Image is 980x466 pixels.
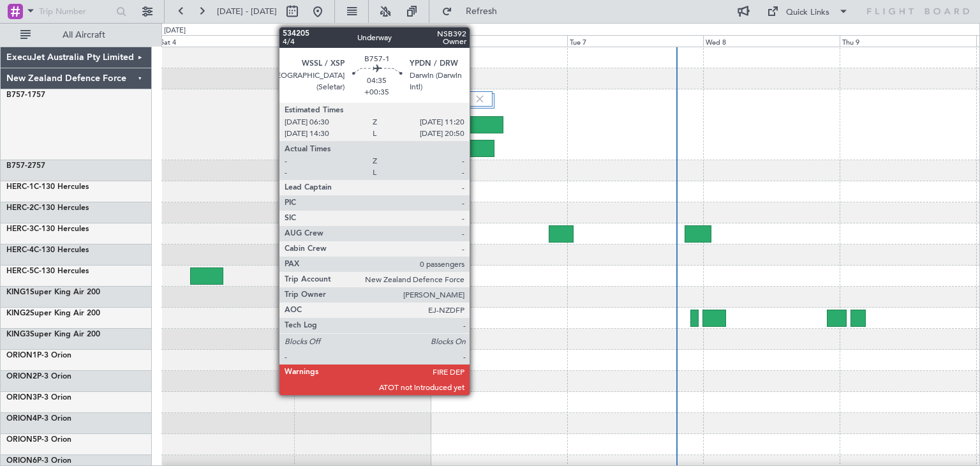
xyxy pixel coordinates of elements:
[6,331,100,338] a: KING3Super King Air 200
[840,35,976,47] div: Thu 9
[6,352,37,359] span: ORION1
[6,310,30,317] span: KING2
[6,394,71,402] a: ORION3P-3 Orion
[6,436,37,444] span: ORION5
[436,1,512,22] button: Refresh
[6,204,34,212] span: HERC-2
[6,162,32,170] span: B757-2
[6,415,37,423] span: ORION4
[33,31,135,40] span: All Aircraft
[6,183,34,191] span: HERC-1
[567,35,704,47] div: Tue 7
[6,373,71,380] a: ORION2P-3 Orion
[294,35,431,47] div: Sun 5
[158,35,294,47] div: Sat 4
[6,457,71,465] a: ORION6P-3 Orion
[14,25,138,45] button: All Aircraft
[39,2,112,21] input: Trip Number
[6,352,71,359] a: ORION1P-3 Orion
[6,204,89,212] a: HERC-2C-130 Hercules
[455,7,509,16] span: Refresh
[217,6,277,17] span: [DATE] - [DATE]
[6,246,89,254] a: HERC-4C-130 Hercules
[703,35,840,47] div: Wed 8
[6,310,100,317] a: KING2Super King Air 200
[6,436,71,444] a: ORION5P-3 Orion
[6,267,34,275] span: HERC-5
[6,246,34,254] span: HERC-4
[786,6,829,19] div: Quick Links
[6,394,37,402] span: ORION3
[6,289,30,296] span: KING1
[474,93,486,105] img: gray-close.svg
[164,26,186,36] div: [DATE]
[6,415,71,423] a: ORION4P-3 Orion
[6,183,89,191] a: HERC-1C-130 Hercules
[6,91,45,99] a: B757-1757
[6,289,100,296] a: KING1Super King Air 200
[431,35,567,47] div: Mon 6
[6,91,32,99] span: B757-1
[6,225,34,233] span: HERC-3
[6,457,37,465] span: ORION6
[6,373,37,380] span: ORION2
[6,225,89,233] a: HERC-3C-130 Hercules
[6,331,30,338] span: KING3
[6,162,45,170] a: B757-2757
[761,1,855,22] button: Quick Links
[6,267,89,275] a: HERC-5C-130 Hercules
